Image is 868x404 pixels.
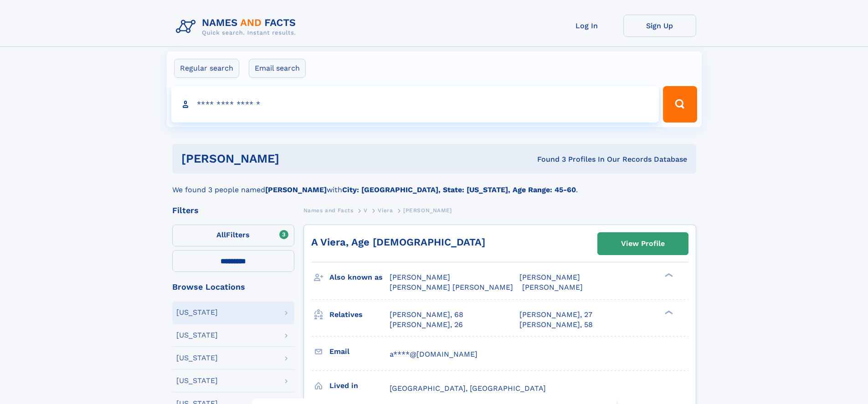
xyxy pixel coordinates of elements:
b: [PERSON_NAME] [265,185,327,194]
div: [US_STATE] [176,309,218,316]
div: Browse Locations [172,283,294,291]
div: View Profile [621,233,665,254]
a: A Viera, Age [DEMOGRAPHIC_DATA] [311,236,485,248]
div: We found 3 people named with . [172,174,696,195]
label: Email search [249,59,306,78]
img: Logo Names and Facts [172,15,303,39]
h3: Relatives [329,307,390,322]
a: [PERSON_NAME], 27 [519,310,592,320]
input: search input [171,86,659,123]
a: [PERSON_NAME], 68 [390,310,463,320]
a: Sign Up [623,15,696,37]
a: [PERSON_NAME], 26 [390,320,463,330]
label: Regular search [174,59,239,78]
h1: [PERSON_NAME] [181,153,408,164]
div: [US_STATE] [176,354,218,362]
label: Filters [172,225,294,246]
div: ❯ [663,309,673,315]
span: All [216,230,226,239]
a: Log In [550,15,623,37]
h3: Email [329,344,390,359]
div: [US_STATE] [176,377,218,384]
div: [US_STATE] [176,332,218,339]
button: Search Button [663,86,697,123]
span: Viera [378,207,393,214]
div: Found 3 Profiles In Our Records Database [408,154,687,164]
span: [PERSON_NAME] [403,207,452,214]
a: Viera [378,205,393,216]
a: View Profile [598,233,688,255]
div: Filters [172,206,294,215]
span: [PERSON_NAME] [522,283,583,291]
span: [PERSON_NAME] [519,273,580,281]
a: [PERSON_NAME], 58 [519,320,593,330]
span: [PERSON_NAME] [PERSON_NAME] [390,283,513,291]
b: City: [GEOGRAPHIC_DATA], State: [US_STATE], Age Range: 45-60 [342,185,576,194]
span: [GEOGRAPHIC_DATA], [GEOGRAPHIC_DATA] [390,384,546,393]
span: [PERSON_NAME] [390,273,450,281]
div: ❯ [663,272,673,278]
h3: Lived in [329,378,390,394]
a: Names and Facts [303,205,354,216]
span: V [364,207,368,214]
a: V [364,205,368,216]
h3: Also known as [329,270,390,285]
